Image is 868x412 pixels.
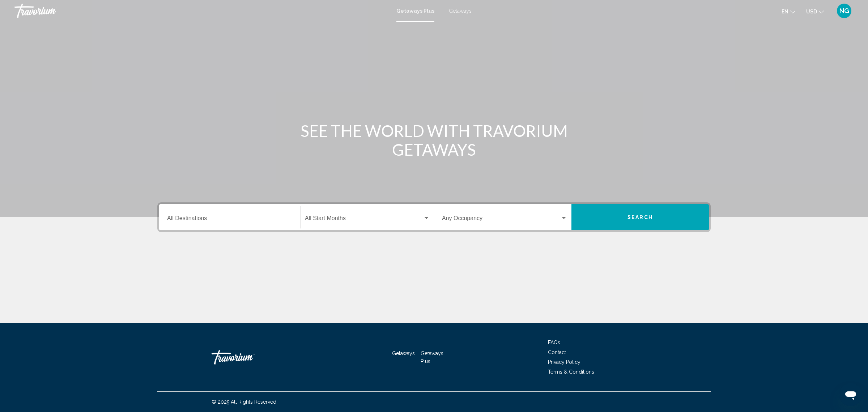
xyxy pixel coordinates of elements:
a: Privacy Policy [548,359,580,365]
a: FAQs [548,340,560,345]
button: User Menu [835,3,854,18]
button: Change currency [806,6,824,17]
button: Change language [782,6,795,17]
div: Search widget [159,204,709,230]
span: en [782,9,788,14]
a: Getaways Plus [396,8,434,14]
span: Search [627,215,653,220]
a: Terms & Conditions [548,369,594,375]
span: © 2025 All Rights Reserved. [212,399,277,405]
span: NG [839,7,849,14]
a: Contact [548,349,566,355]
h1: SEE THE WORLD WITH TRAVORIUM GETAWAYS [298,121,570,159]
a: Getaways [392,350,415,356]
iframe: Button to launch messaging window [839,383,862,406]
a: Getaways [449,8,472,14]
a: Travorium [212,346,284,368]
button: Search [571,204,709,230]
span: USD [806,9,817,14]
a: Travorium [14,4,389,18]
a: Getaways Plus [421,350,443,364]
